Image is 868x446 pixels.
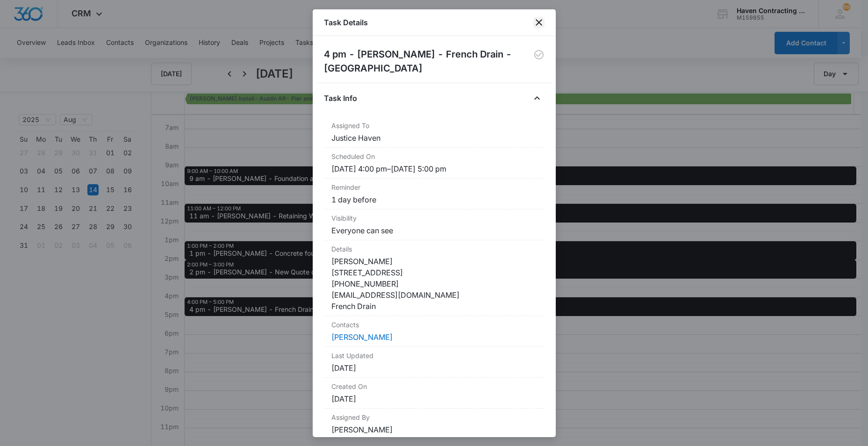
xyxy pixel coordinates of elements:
dt: Visibility [331,213,537,223]
dt: Details [331,244,537,254]
dd: [DATE] 4:00 pm – [DATE] 5:00 pm [331,163,537,174]
dt: Contacts [331,320,537,330]
dd: [PERSON_NAME] [331,424,537,435]
dt: Scheduled On [331,151,537,161]
div: VisibilityEveryone can see [324,209,545,240]
div: Scheduled On[DATE] 4:00 pm–[DATE] 5:00 pm [324,148,545,179]
div: Details[PERSON_NAME] [STREET_ADDRESS] [PHONE_NUMBER] [EMAIL_ADDRESS][DOMAIN_NAME] French Drain [324,240,545,316]
div: Reminder1 day before [324,179,545,209]
dt: Assigned To [331,121,537,130]
div: Assigned By[PERSON_NAME] [324,409,545,439]
dd: 1 day before [331,194,537,205]
div: Assigned ToJustice Haven [324,117,545,148]
button: close [533,17,545,28]
h4: Task Info [324,93,357,104]
dd: Justice Haven [331,132,537,144]
dd: [DATE] [331,393,537,404]
dt: Created On [331,381,537,391]
a: [PERSON_NAME] [331,332,393,342]
div: Contacts[PERSON_NAME] [324,316,545,347]
h1: Task Details [324,17,368,28]
dd: [PERSON_NAME] [STREET_ADDRESS] [PHONE_NUMBER] [EMAIL_ADDRESS][DOMAIN_NAME] French Drain [331,256,537,312]
dd: [DATE] [331,362,537,374]
dd: Everyone can see [331,225,537,236]
dt: Reminder [331,182,537,192]
div: Created On[DATE] [324,378,545,409]
div: Last Updated[DATE] [324,347,545,378]
dt: Assigned By [331,412,537,422]
h2: 4 pm - [PERSON_NAME] - French Drain - [GEOGRAPHIC_DATA] [324,47,534,75]
dt: Last Updated [331,351,537,360]
button: Close [530,91,545,106]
